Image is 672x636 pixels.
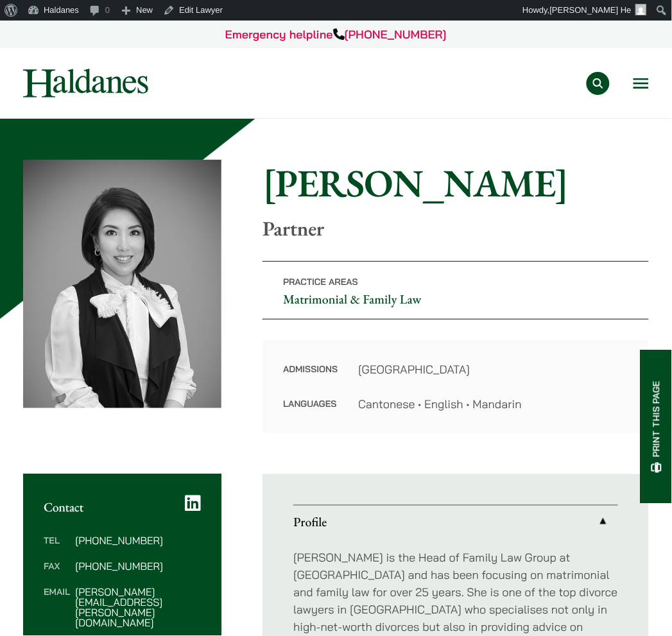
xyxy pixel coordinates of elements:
dt: Fax [44,562,70,587]
dt: Tel [44,536,70,562]
dd: [PERSON_NAME][EMAIL_ADDRESS][PERSON_NAME][DOMAIN_NAME] [75,587,201,628]
p: Partner [263,216,649,241]
h1: [PERSON_NAME] [263,160,649,206]
dd: [PHONE_NUMBER] [75,536,201,546]
img: Logo of Haldanes [23,69,148,98]
dt: Email [44,587,70,628]
span: Practice Areas [283,276,358,288]
a: LinkedIn [185,495,201,513]
button: Open menu [633,78,649,89]
dd: Cantonese • English • Mandarin [358,395,628,413]
button: Search [587,72,610,95]
h2: Contact [44,500,201,515]
dd: [GEOGRAPHIC_DATA] [358,361,628,378]
span: [PERSON_NAME] He [550,5,632,15]
dt: Admissions [283,361,338,395]
a: Emergency helpline[PHONE_NUMBER] [225,27,447,42]
dd: [PHONE_NUMBER] [75,562,201,572]
dt: Languages [283,395,338,413]
a: Profile [293,506,618,539]
a: Matrimonial & Family Law [283,291,422,307]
